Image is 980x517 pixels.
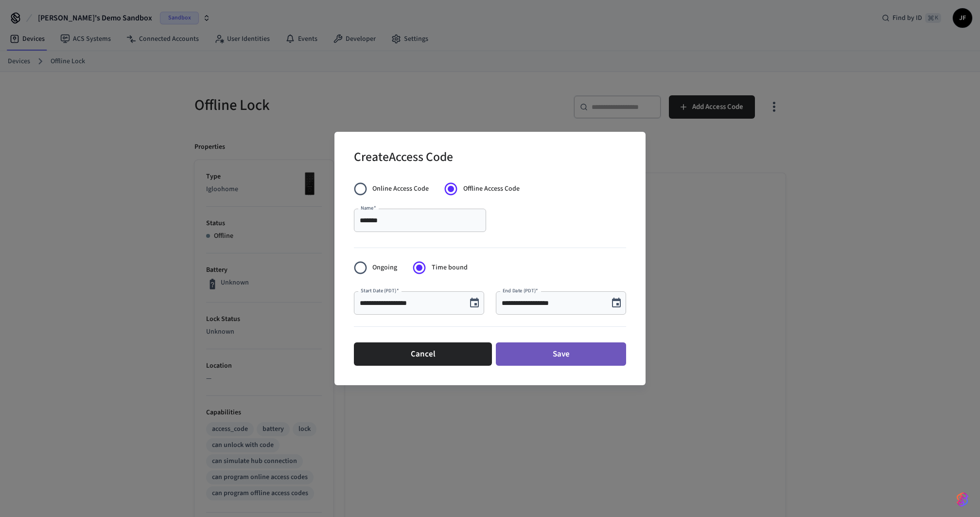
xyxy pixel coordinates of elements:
[372,263,397,273] span: Ongoing
[361,287,399,294] label: Start Date (PDT)
[496,342,626,366] button: Save
[465,293,484,313] button: Choose date, selected date is Sep 8, 2025
[463,184,520,194] span: Offline Access Code
[354,342,492,366] button: Cancel
[607,293,626,313] button: Choose date, selected date is Sep 11, 2025
[503,287,538,294] label: End Date (PDT)
[361,204,376,212] label: Name
[354,143,453,173] h2: Create Access Code
[957,492,968,507] img: SeamLogoGradient.69752ec5.svg
[432,263,468,273] span: Time bound
[372,184,429,194] span: Online Access Code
